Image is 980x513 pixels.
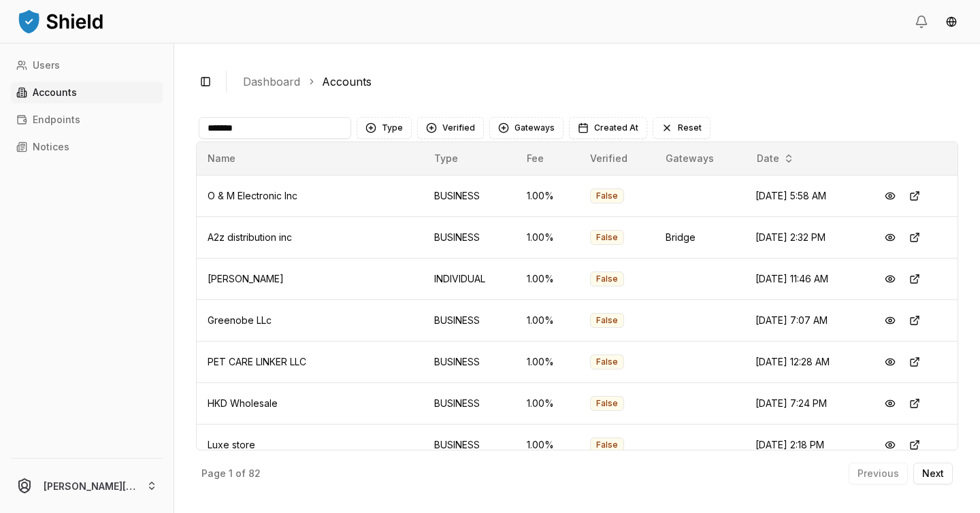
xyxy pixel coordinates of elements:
[208,190,297,201] span: O & M Electronic Inc
[423,142,517,175] th: Type
[11,82,163,103] a: Accounts
[594,122,638,133] span: Created At
[208,356,306,367] span: PET CARE LINKER LLC
[208,439,255,450] span: Luxe store
[235,469,246,478] p: of
[527,439,554,450] span: 1.00 %
[751,148,800,169] button: Date
[423,175,517,216] td: BUSINESS
[417,117,484,139] button: Verified
[516,142,578,175] th: Fee
[248,469,261,478] p: 82
[527,190,554,201] span: 1.00 %
[527,356,554,367] span: 1.00 %
[666,231,696,243] span: Bridge
[655,142,745,175] th: Gateways
[11,54,163,76] a: Users
[579,142,655,175] th: Verified
[423,299,517,341] td: BUSINESS
[755,356,830,367] span: [DATE] 12:28 AM
[527,273,554,284] span: 1.00 %
[755,190,826,201] span: [DATE] 5:58 AM
[33,61,60,70] p: Users
[201,469,226,478] p: Page
[423,382,517,424] td: BUSINESS
[33,88,77,97] p: Accounts
[11,136,163,158] a: Notices
[423,341,517,382] td: BUSINESS
[527,314,554,326] span: 1.00 %
[208,397,278,409] span: HKD Wholesale
[197,142,423,175] th: Name
[653,117,710,139] button: Reset filters
[208,273,284,284] span: [PERSON_NAME]
[913,463,953,484] button: Next
[16,7,105,35] img: ShieldPay Logo
[489,117,563,139] button: Gateways
[755,231,826,243] span: [DATE] 2:32 PM
[229,469,233,478] p: 1
[44,479,135,493] p: [PERSON_NAME][EMAIL_ADDRESS][DOMAIN_NAME]
[33,115,80,125] p: Endpoints
[423,216,517,258] td: BUSINESS
[755,314,828,326] span: [DATE] 7:07 AM
[243,73,947,90] nav: breadcrumb
[322,73,372,90] a: Accounts
[243,73,300,90] a: Dashboard
[357,117,412,139] button: Type
[11,109,163,131] a: Endpoints
[208,231,292,243] span: A2z distribution inc
[527,397,554,409] span: 1.00 %
[922,469,944,478] p: Next
[423,424,517,465] td: BUSINESS
[527,231,554,243] span: 1.00 %
[755,397,827,409] span: [DATE] 7:24 PM
[33,142,69,152] p: Notices
[755,439,824,450] span: [DATE] 2:18 PM
[5,464,168,508] button: [PERSON_NAME][EMAIL_ADDRESS][DOMAIN_NAME]
[569,117,647,139] button: Created At
[208,314,272,326] span: Greenobe LLc
[423,258,517,299] td: INDIVIDUAL
[755,273,828,284] span: [DATE] 11:46 AM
